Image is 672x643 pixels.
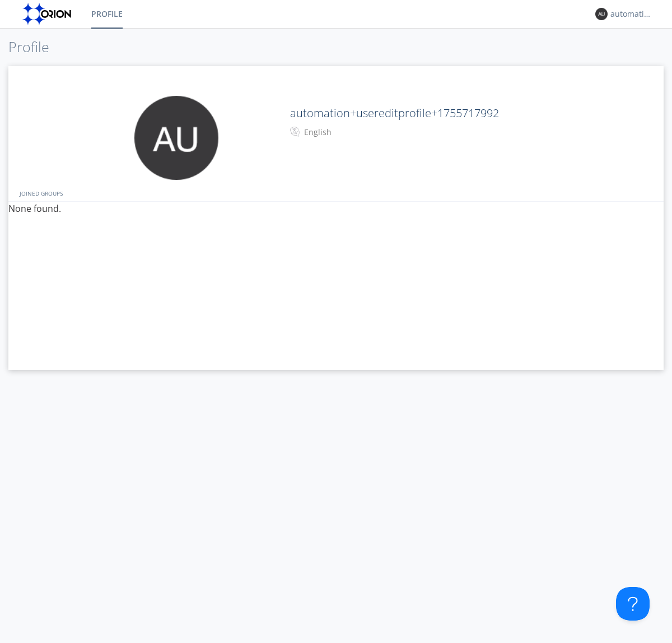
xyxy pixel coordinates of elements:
div: automation+usereditprofile+1755717992 [610,8,652,20]
iframe: Toggle Customer Support [616,587,650,621]
div: JOINED GROUPS [17,185,661,201]
img: orion-labs-logo.svg [22,3,74,25]
h2: automation+usereditprofile+1755717992 [290,107,601,119]
p: None found. [8,202,664,216]
img: In groups with Translation enabled, your messages will be automatically translated to and from th... [290,125,301,138]
div: English [304,127,398,138]
img: 373638.png [134,96,218,180]
img: 373638.png [595,8,608,20]
h1: Profile [8,39,664,55]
